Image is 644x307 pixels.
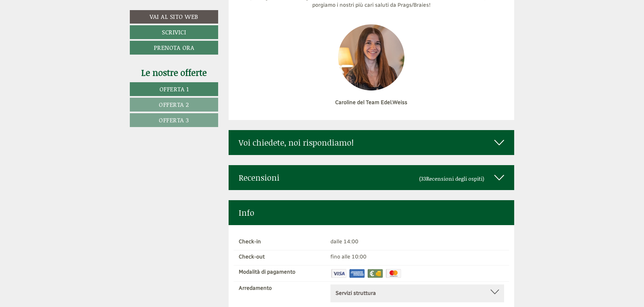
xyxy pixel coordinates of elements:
[130,66,218,79] div: Le nostre offerte
[349,268,365,279] img: American Express
[335,290,376,296] b: Servizi struttura
[335,99,407,105] strong: Caroline del Team Edel.Weiss
[130,25,218,39] a: Scrivici
[325,253,509,261] div: fino alle 10:00
[229,130,515,155] div: Voi chiedete, noi rispondiamo!
[330,268,347,279] img: Visa
[419,175,484,182] small: (33 )
[239,253,265,261] label: Check-out
[159,100,189,109] span: Offerta 2
[337,24,406,91] img: image
[239,268,295,276] label: Modalità di pagamento
[325,238,509,246] div: dalle 14:00
[229,200,515,225] div: Info
[239,284,272,292] label: Arredamento
[130,41,218,55] a: Prenota ora
[159,85,189,93] span: Offerta 1
[385,268,402,279] img: Maestro
[229,165,515,190] div: Recensioni
[130,10,218,24] a: Vai al sito web
[159,116,189,124] span: Offerta 3
[367,268,384,279] img: Contanti
[239,238,261,246] label: Check-in
[426,175,482,182] span: Recensioni degli ospiti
